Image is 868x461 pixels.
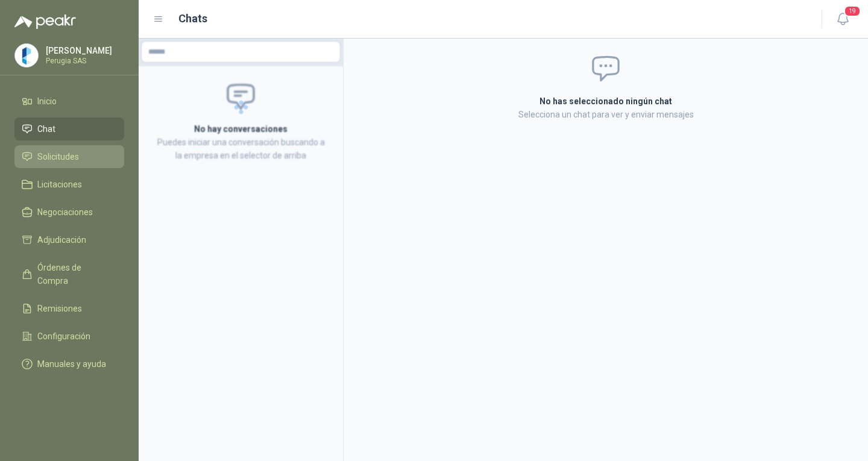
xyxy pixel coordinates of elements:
[14,118,124,140] a: Chat
[178,10,207,27] h1: Chats
[14,228,124,251] a: Adjudicación
[37,302,82,315] span: Remisiones
[37,95,57,108] span: Inicio
[14,297,124,320] a: Remisiones
[37,330,90,343] span: Configuración
[832,8,854,30] button: 19
[15,44,38,67] img: Company Logo
[37,357,106,371] span: Manuales y ayuda
[14,325,124,348] a: Configuración
[37,122,55,136] span: Chat
[395,108,816,121] p: Selecciona un chat para ver y enviar mensajes
[14,90,124,113] a: Inicio
[37,261,113,287] span: Órdenes de Compra
[46,57,121,64] p: Perugia SAS
[14,201,124,224] a: Negociaciones
[37,233,86,246] span: Adjudicación
[14,14,76,29] img: Logo peakr
[46,46,121,55] p: [PERSON_NAME]
[14,173,124,196] a: Licitaciones
[395,95,816,108] h2: No has seleccionado ningún chat
[14,353,124,375] a: Manuales y ayuda
[37,178,82,191] span: Licitaciones
[37,150,79,163] span: Solicitudes
[844,5,861,17] span: 19
[14,256,124,292] a: Órdenes de Compra
[37,205,93,219] span: Negociaciones
[14,145,124,168] a: Solicitudes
